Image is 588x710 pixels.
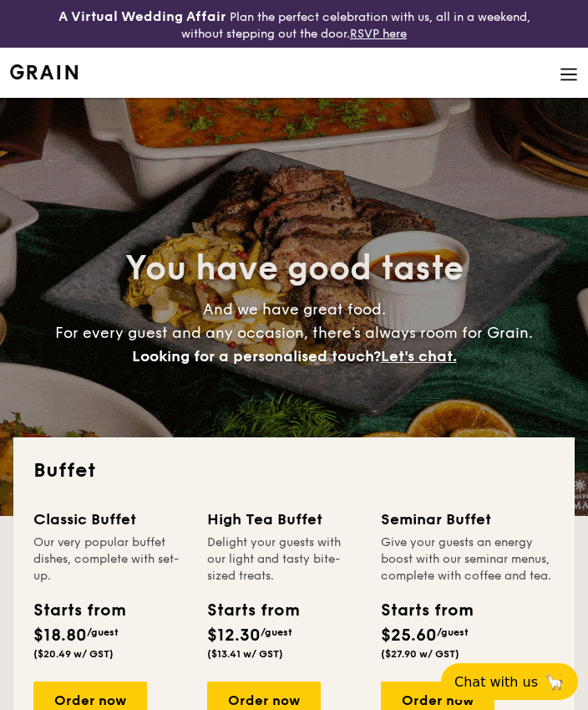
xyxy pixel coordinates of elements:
span: You have good taste [125,248,464,289]
div: Classic Buffet [33,508,187,531]
a: RSVP here [350,27,407,41]
span: Chat with us [454,674,538,690]
h4: A Virtual Wedding Affair [58,7,226,27]
span: ($20.49 w/ GST) [33,648,114,660]
img: Grain [10,64,78,79]
div: Delight your guests with our light and tasty bite-sized treats. [207,534,361,585]
span: $25.60 [381,626,437,646]
span: ($27.90 w/ GST) [381,648,459,660]
span: ($13.41 w/ GST) [207,648,283,660]
div: Give your guests an energy boost with our seminar menus, complete with coffee and tea. [381,534,555,585]
div: Our very popular buffet dishes, complete with set-up. [33,534,187,585]
div: Seminar Buffet [381,508,555,531]
span: $18.80 [33,626,87,646]
span: $12.30 [207,626,261,646]
span: 🦙 [545,672,565,692]
button: Chat with us🦙 [441,663,578,700]
span: Let's chat. [381,347,457,365]
a: Logotype [10,64,78,79]
div: Starts from [207,598,277,623]
span: Looking for a personalised touch? [132,347,381,365]
div: Starts from [33,598,104,623]
img: icon-hamburger-menu.db5d7e83.svg [560,65,578,84]
span: /guest [261,626,292,638]
div: Plan the perfect celebration with us, all in a weekend, without stepping out the door. [49,7,540,41]
h2: Buffet [33,457,555,484]
span: And we have great food. For every guest and any occasion, there’s always room for Grain. [55,300,533,365]
div: Starts from [381,598,461,623]
span: /guest [437,626,469,638]
span: /guest [87,626,119,638]
div: High Tea Buffet [207,508,361,531]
